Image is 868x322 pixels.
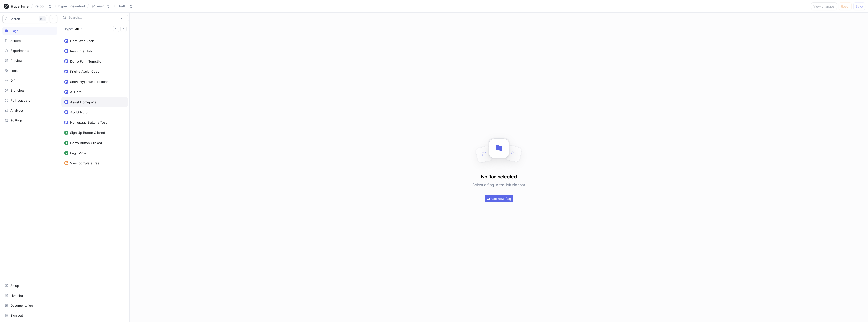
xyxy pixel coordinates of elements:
div: Demo Button Clicked [70,141,102,145]
div: All [75,27,79,31]
span: View changes [813,5,835,8]
div: Pull requests [10,98,30,102]
p: Type: [64,27,73,31]
input: Search... [69,15,118,20]
div: Documentation [10,304,33,307]
div: Demo Form Turnstile [70,59,101,63]
button: Save [853,2,865,10]
button: Draft [116,2,135,10]
span: Save [856,5,863,8]
h5: Select a flag in the left sidebar [472,180,525,189]
span: Create new flag [487,197,511,200]
div: Pricing Assist Copy [70,70,99,73]
button: View changes [811,2,837,10]
div: Resource Hub [70,49,92,53]
div: Logs [10,69,18,72]
div: Core Web Vitals [70,39,94,43]
div: Draft [118,4,125,8]
a: Documentation [2,301,57,310]
div: Settings [10,118,23,122]
div: retool [35,4,44,8]
div: Sign Up Button Clicked [70,131,105,135]
button: main [89,2,112,10]
div: Diff [10,79,15,82]
button: Create new flag [485,195,513,202]
span: hypertune-retool [58,4,85,8]
button: Expand all [113,26,119,32]
div: K [39,16,46,21]
div: Assist Hero [70,110,88,114]
div: Flags [10,29,18,33]
span: Search... [10,17,23,20]
div: Homepage Buttons Test [70,121,107,124]
div: Assist Homepage [70,100,97,104]
button: Reset [839,2,852,10]
div: Show Hypertune Toolbar [70,80,108,84]
div: Setup [10,284,19,288]
button: Collapse all [120,26,127,32]
div: Preview [10,59,23,63]
div: Experiments [10,49,29,53]
div: Schema [10,39,22,43]
button: Search...K [2,15,48,23]
div: Branches [10,89,25,92]
h3: No flag selected [481,173,517,180]
button: Type: All [63,24,84,33]
div: AI Hero [70,90,82,94]
div: View complete tree [70,161,100,165]
div: Page View [70,151,86,155]
div: Sign out [10,314,23,317]
div: Live chat [10,294,24,298]
div: Analytics [10,108,24,112]
div: main [97,4,104,8]
span: Reset [841,5,849,8]
button: retool [33,2,54,10]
